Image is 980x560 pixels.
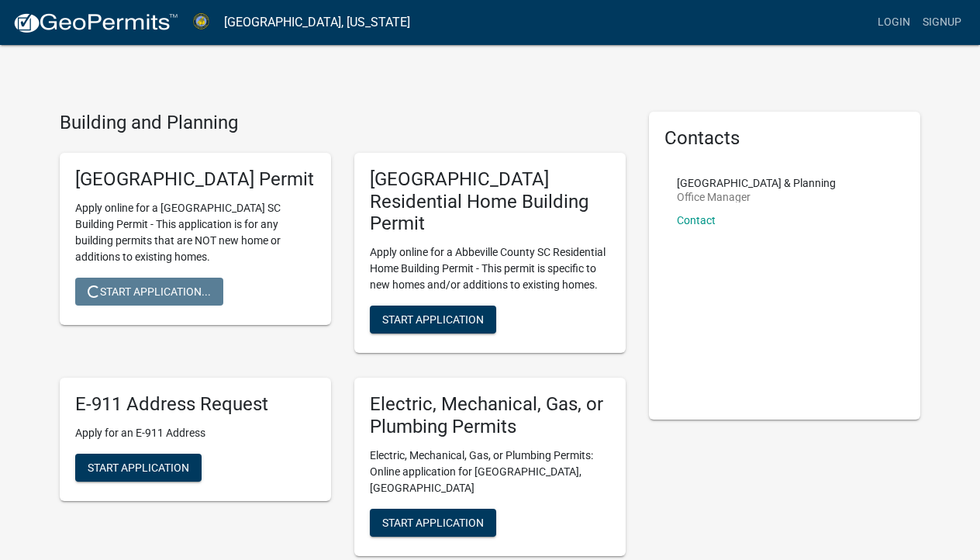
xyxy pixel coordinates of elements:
[677,192,836,202] p: Office Manager
[75,393,316,416] h5: E-911 Address Request
[88,285,211,297] span: Start Application...
[75,454,202,482] button: Start Application
[60,112,626,134] h4: Building and Planning
[75,425,316,441] p: Apply for an E-911 Address
[88,461,189,473] span: Start Application
[75,168,316,191] h5: [GEOGRAPHIC_DATA] Permit
[75,200,316,265] p: Apply online for a [GEOGRAPHIC_DATA] SC Building Permit - This application is for any building pe...
[382,313,484,326] span: Start Application
[871,8,916,37] a: Login
[370,509,496,537] button: Start Application
[664,127,905,150] h5: Contacts
[370,393,610,438] h5: Electric, Mechanical, Gas, or Plumbing Permits
[370,448,610,496] p: Electric, Mechanical, Gas, or Plumbing Permits: Online application for [GEOGRAPHIC_DATA], [GEOGRA...
[677,178,836,188] p: [GEOGRAPHIC_DATA] & Planning
[370,306,496,334] button: Start Application
[382,516,484,528] span: Start Application
[191,12,212,33] img: Abbeville County, South Carolina
[75,278,223,306] button: Start Application...
[370,168,610,235] h5: [GEOGRAPHIC_DATA] Residential Home Building Permit
[370,244,610,293] p: Apply online for a Abbeville County SC Residential Home Building Permit - This permit is specific...
[916,8,968,37] a: Signup
[677,214,716,226] a: Contact
[224,9,410,36] a: [GEOGRAPHIC_DATA], [US_STATE]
